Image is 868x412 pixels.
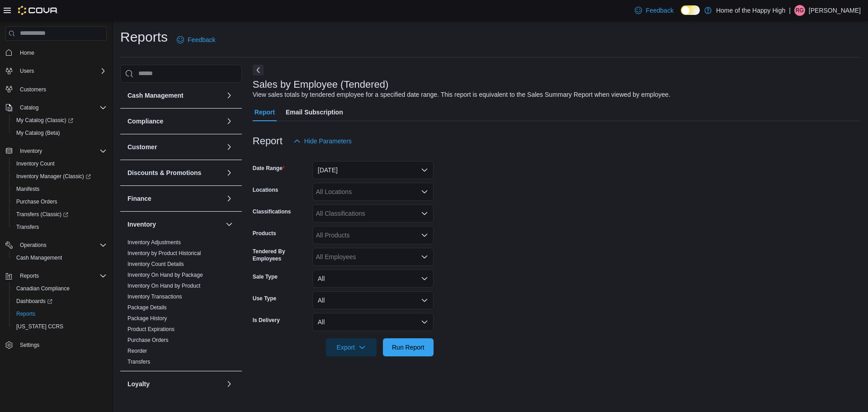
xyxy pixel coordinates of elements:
[127,250,201,256] a: Inventory by Product Historical
[9,170,110,183] a: Inventory Manager (Classic)
[681,5,700,15] input: Dark Mode
[2,239,110,251] button: Operations
[16,66,107,76] span: Users
[13,222,42,232] a: Transfers
[127,168,201,177] h3: Discounts & Promotions
[120,237,242,371] div: Inventory
[13,283,107,294] span: Canadian Compliance
[421,232,428,239] button: Open list of options
[127,117,163,126] h3: Compliance
[16,240,107,251] span: Operations
[16,223,39,231] span: Transfers
[127,271,203,279] span: Inventory On Hand by Package
[127,294,182,300] a: Inventory Transactions
[127,379,222,388] button: Loyalty
[13,171,107,182] span: Inventory Manager (Classic)
[16,117,73,124] span: My Catalog (Classic)
[224,219,235,230] button: Inventory
[9,195,110,208] button: Purchase Orders
[16,285,70,292] span: Canadian Compliance
[16,323,63,330] span: [US_STATE] CCRS
[20,341,39,349] span: Settings
[127,337,169,343] a: Purchase Orders
[16,173,91,180] span: Inventory Manager (Classic)
[127,326,175,332] a: Product Expirations
[127,315,167,322] a: Package History
[794,5,805,16] div: Ryan Gibbons
[16,102,107,113] span: Catalog
[809,5,861,16] p: [PERSON_NAME]
[421,188,428,195] button: Open list of options
[16,47,38,58] a: Home
[9,208,110,221] a: Transfers (Classic)
[383,338,434,356] button: Run Report
[13,128,107,138] span: My Catalog (Beta)
[312,291,434,309] button: All
[253,165,285,172] label: Date Range
[421,210,428,217] button: Open list of options
[127,250,201,257] span: Inventory by Product Historical
[16,270,107,281] span: Reports
[224,167,235,178] button: Discounts & Promotions
[224,90,235,101] button: Cash Management
[18,6,58,15] img: Cova
[16,340,43,350] a: Settings
[173,31,219,49] a: Feedback
[127,304,167,311] a: Package Details
[13,196,61,207] a: Purchase Orders
[13,308,107,319] span: Reports
[20,242,47,249] span: Operations
[253,186,278,194] label: Locations
[16,160,55,167] span: Inventory Count
[331,338,371,356] span: Export
[16,310,35,317] span: Reports
[20,49,34,57] span: Home
[253,136,283,147] h3: Report
[127,379,150,388] h3: Loyalty
[13,196,107,207] span: Purchase Orders
[127,142,157,152] h3: Customer
[16,185,39,193] span: Manifests
[127,194,151,203] h3: Finance
[421,253,428,260] button: Open list of options
[13,158,107,169] span: Inventory Count
[9,183,110,195] button: Manifests
[9,157,110,170] button: Inventory Count
[16,211,68,218] span: Transfers (Classic)
[716,5,785,16] p: Home of the Happy High
[9,282,110,295] button: Canadian Compliance
[127,194,222,203] button: Finance
[290,132,355,150] button: Hide Parameters
[20,67,34,75] span: Users
[13,115,107,126] span: My Catalog (Classic)
[127,272,203,278] a: Inventory On Hand by Package
[253,230,276,237] label: Products
[9,221,110,233] button: Transfers
[13,222,107,232] span: Transfers
[120,28,168,46] h1: Reports
[253,208,291,215] label: Classifications
[127,326,175,333] span: Product Expirations
[312,313,434,331] button: All
[127,117,222,126] button: Compliance
[13,296,107,307] span: Dashboards
[2,270,110,282] button: Reports
[13,115,77,126] a: My Catalog (Classic)
[127,142,222,152] button: Customer
[127,261,184,267] a: Inventory Count Details
[312,161,434,179] button: [DATE]
[13,296,56,307] a: Dashboards
[127,91,222,100] button: Cash Management
[127,282,200,289] span: Inventory On Hand by Product
[13,283,73,294] a: Canadian Compliance
[253,248,309,262] label: Tendered By Employees
[9,320,110,333] button: [US_STATE] CCRS
[9,127,110,139] button: My Catalog (Beta)
[9,251,110,264] button: Cash Management
[2,338,110,351] button: Settings
[5,43,107,375] nav: Complex example
[127,91,184,100] h3: Cash Management
[127,293,182,300] span: Inventory Transactions
[16,298,52,305] span: Dashboards
[16,102,42,113] button: Catalog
